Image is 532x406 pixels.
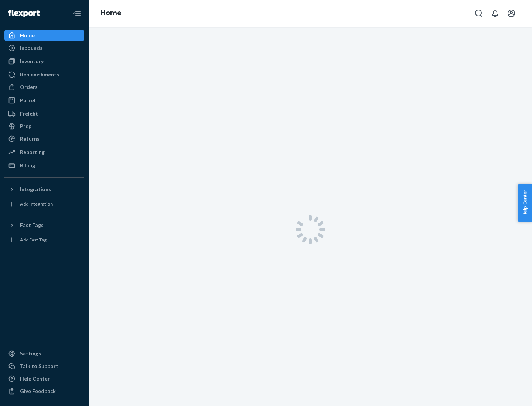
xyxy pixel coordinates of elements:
a: Help Center [4,373,84,385]
a: Reporting [4,146,84,158]
a: Talk to Support [4,360,84,372]
div: Inbounds [20,44,42,52]
div: Orders [20,83,38,91]
button: Open notifications [488,6,502,21]
div: Prep [20,123,31,130]
a: Inventory [4,55,84,67]
a: Orders [4,81,84,93]
ol: breadcrumbs [95,3,127,24]
button: Open account menu [504,6,519,21]
a: Prep [4,120,84,132]
a: Replenishments [4,69,84,80]
div: Freight [20,110,38,117]
button: Integrations [4,183,84,195]
a: Home [100,9,122,17]
a: Parcel [4,94,84,106]
a: Settings [4,348,84,359]
div: Replenishments [20,71,59,78]
a: Home [4,30,84,41]
div: Give Feedback [20,388,56,395]
a: Add Fast Tag [4,234,84,246]
button: Close Navigation [69,6,84,21]
a: Add Integration [4,198,84,210]
a: Billing [4,159,84,171]
div: Parcel [20,97,35,104]
div: Talk to Support [20,362,58,370]
button: Fast Tags [4,219,84,231]
div: Add Integration [20,201,53,207]
div: Add Fast Tag [20,237,47,243]
button: Help Center [518,184,532,222]
div: Billing [20,162,35,169]
div: Reporting [20,148,45,156]
div: Home [20,32,35,39]
a: Freight [4,108,84,120]
a: Inbounds [4,42,84,54]
button: Open Search Box [471,6,486,21]
div: Fast Tags [20,221,44,229]
div: Help Center [20,375,50,382]
div: Settings [20,350,41,357]
div: Returns [20,135,40,142]
img: Flexport logo [8,10,40,17]
button: Give Feedback [4,385,84,397]
div: Inventory [20,58,44,65]
div: Integrations [20,186,51,193]
a: Returns [4,133,84,145]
